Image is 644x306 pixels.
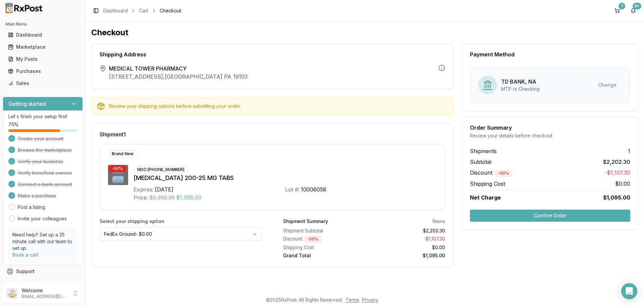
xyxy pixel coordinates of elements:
span: Browse the marketplace [18,147,72,154]
div: - $1,107.30 [367,235,445,243]
p: Let's finish your setup first! [8,113,77,120]
a: My Posts [5,53,80,65]
span: Shipping Cost [470,180,505,188]
button: Confirm Order [470,210,630,222]
div: Grand Total [283,252,362,259]
span: 1 [628,147,630,155]
a: Dashboard [103,7,128,14]
span: $1,095.00 [603,193,630,202]
p: Welcome [21,287,68,294]
div: Expires: [133,185,154,193]
a: Purchases [5,65,80,77]
span: $0.00 [615,180,630,188]
a: Invite your colleagues [18,215,67,222]
h1: Checkout [91,27,639,38]
h2: Main Menu [5,21,80,27]
button: My Posts [3,54,83,64]
span: Create your account [18,135,63,142]
button: Feedback [3,277,83,290]
p: [EMAIL_ADDRESS][DOMAIN_NAME] [21,294,68,299]
span: $1,095.00 [176,193,202,202]
span: Feedback [16,280,39,287]
div: Price: [133,193,148,202]
div: Dashboard [8,32,77,38]
div: $1,095.00 [367,252,445,259]
button: 9+ [628,5,639,16]
button: 1 [612,5,623,16]
span: Connect a bank account [18,181,72,188]
div: 9+ [633,3,641,9]
span: Checkout [160,7,181,14]
div: 1 [619,3,625,9]
a: Book a call [12,252,38,258]
span: Shipments [470,147,497,155]
img: User avatar [7,288,17,299]
div: Open Intercom Messenger [621,283,637,299]
a: Sales [5,77,80,89]
a: Cart [139,7,148,14]
div: Payment Method [470,52,630,57]
div: Order Summary [470,125,630,130]
a: Privacy [362,297,378,303]
div: NDC: [PHONE_NUMBER] [133,166,188,173]
a: Dashboard [5,29,80,41]
div: - 50 % [304,235,322,243]
div: My Posts [8,56,77,62]
div: TD BANK, NA [501,78,540,86]
span: MEDICAL TOWER PHARMACY [109,64,248,73]
button: Purchases [3,66,83,77]
div: $2,202.30 [367,227,445,234]
nav: breadcrumb [103,7,181,14]
p: Need help? Set up a 25 minute call with our team to set up. [12,231,73,252]
div: $0.00 [367,244,445,251]
span: $2,202.30 [149,193,175,202]
div: [DATE] [155,185,173,193]
div: 1 items [432,218,445,225]
button: Sales [3,78,83,89]
div: - 50 % [108,165,126,172]
div: [MEDICAL_DATA] 200-25 MG TABS [133,173,437,183]
button: Change [593,79,622,91]
img: Descovy 200-25 MG TABS [108,165,128,185]
div: Discount [283,235,362,243]
div: Lot #: [285,185,300,193]
span: 75 % [8,121,18,128]
label: Select your shipping option [100,218,262,225]
div: Marketplace [8,44,77,50]
span: Discount [470,169,513,176]
img: RxPost Logo [3,3,46,13]
button: Marketplace [3,42,83,52]
span: Verify your business [18,158,63,165]
div: Review your shipping options before submitting your order. [109,103,448,110]
div: Purchases [8,68,77,75]
div: Shipping Address [100,52,445,57]
a: Marketplace [5,41,80,53]
div: - 50 % [494,170,513,177]
a: Post a listing [18,204,45,211]
span: -$1,107.30 [604,169,630,177]
div: Brand New [108,150,137,158]
div: Review your details before checkout [470,132,630,139]
span: Verify beneficial owners [18,170,72,176]
div: MTP rx Checking [501,86,540,92]
span: Net Charge [470,194,501,201]
span: $2,202.30 [603,158,630,166]
p: [STREET_ADDRESS] , [GEOGRAPHIC_DATA] PA 19103 [109,73,248,81]
h3: Getting started [8,100,46,108]
button: Support [3,265,83,277]
span: Subtotal [470,158,491,166]
span: Make a purchase [18,192,56,199]
button: Dashboard [3,30,83,40]
div: Shipping Cost [283,244,362,251]
div: 10006058 [301,185,326,193]
span: Shipment 1 [100,132,126,137]
div: Shipment Subtotal [283,227,362,234]
div: Sales [8,80,77,87]
a: Terms [345,297,359,303]
div: Shipment Summary [283,218,328,225]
